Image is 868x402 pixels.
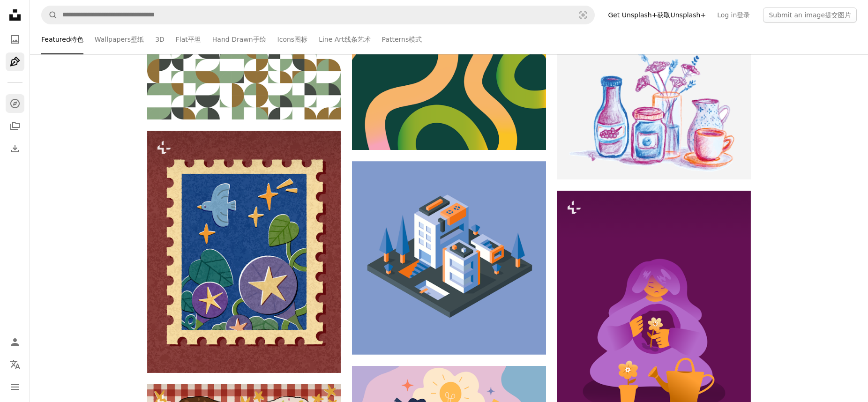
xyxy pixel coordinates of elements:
[95,34,131,45] font: Wallpapers
[6,52,24,71] a: Illustrations
[155,24,165,54] a: 3D
[131,34,144,45] font: 壁纸
[277,24,308,54] a: Icons图标
[277,34,295,45] font: Icons
[188,34,201,45] font: 平坦
[176,24,201,54] a: Flat平坦
[6,94,24,113] a: Explore
[557,43,751,180] img: Still life with bottles, jar, flowers, and cup.
[572,6,594,24] button: Visual search
[557,308,751,316] a: Person nurturing a growing flower with watering can.
[602,7,711,22] a: Get Unsplash+获取Unsplash+
[763,7,857,22] button: Submit an image提交图片
[6,6,24,26] a: Home — Unsplash
[319,24,370,54] a: Line Art线条艺术
[382,34,409,45] font: Patterns
[6,333,24,351] a: Log in / Sign up
[557,107,751,115] a: Still life with bottles, jar, flowers, and cup.
[41,6,595,24] form: Find visuals sitewide
[344,34,371,45] font: 线条艺术
[155,34,165,45] font: 3D
[176,34,188,45] font: Flat
[42,6,58,24] button: Search Unsplash
[319,34,344,45] font: Line Art
[6,30,24,49] a: Photos
[657,11,706,19] font: 获取Unsplash+
[825,11,851,19] font: 提交图片
[95,24,144,54] a: Wallpapers壁纸
[294,34,307,45] font: 图标
[352,73,546,81] a: Abstract wavy lines in pastel colors on green.
[147,131,341,373] img: A bird flies near morning glories and stars.
[352,5,546,150] img: Abstract wavy lines in pastel colors on green.
[769,11,825,19] font: Submit an image
[382,24,422,54] a: Patterns模式
[608,11,657,19] font: Get Unsplash+
[6,378,24,396] button: Menu
[352,161,546,355] img: Isometric buildings with trees on a blue background.
[6,355,24,374] button: Language
[212,34,253,45] font: Hand Drawn
[737,11,750,19] font: 登录
[6,117,24,135] a: Collections
[6,139,24,158] a: Download History
[253,34,266,45] font: 手绘
[717,11,737,19] font: Log in
[352,253,546,262] a: Isometric buildings with trees on a blue background.
[147,247,341,256] a: A bird flies near morning glories and stars.
[711,7,756,22] a: Log in登录
[409,34,422,45] font: 模式
[212,24,266,54] a: Hand Drawn手绘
